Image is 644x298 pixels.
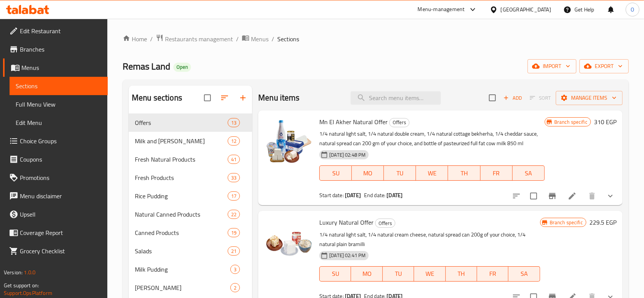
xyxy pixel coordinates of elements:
div: Salads21 [129,242,252,260]
span: 19 [228,229,239,236]
span: Grocery Checklist [20,246,102,256]
p: 1/4 natural light salt, 1/4 natural double cream, 1/4 natural cottage bekherha, 1/4 cheddar sauce... [319,129,544,148]
span: TH [449,268,474,279]
button: MO [351,266,382,282]
span: Branch specific [547,219,586,226]
a: Home [123,34,147,44]
button: TH [448,165,480,181]
span: Coverage Report [20,228,102,237]
span: 33 [228,174,239,181]
span: Milk Pudding [135,265,230,274]
nav: breadcrumb [123,34,629,44]
a: Support.OpsPlatform [4,288,52,298]
span: export [586,62,623,71]
div: items [230,283,240,292]
button: sort-choices [507,187,526,205]
span: Full Menu View [16,100,102,109]
div: Milk Pudding3 [129,260,252,279]
span: Rice Pudding [135,191,228,201]
a: Menus [242,34,269,44]
div: Offers [389,118,409,127]
a: Edit Menu [10,113,108,132]
button: SA [508,266,540,282]
div: items [228,136,240,146]
svg: Show Choices [606,191,615,201]
span: Canned Products [135,228,228,237]
div: Natural Canned Products [135,210,228,219]
span: Manage items [562,93,616,103]
a: Coupons [3,150,108,168]
span: SU [323,168,349,179]
button: Add [500,92,525,104]
span: 2 [231,284,239,292]
li: / [236,34,239,44]
span: Select section [484,90,500,106]
div: items [228,246,240,256]
div: items [228,118,240,127]
div: Menu-management [418,5,465,14]
span: Milk and [PERSON_NAME] [135,136,228,146]
button: SU [319,266,351,282]
span: SA [516,168,542,179]
span: Luxury Natural Offer [319,217,374,228]
p: 1/4 natural light salt, 1/4 natural cream cheese, natural spread can 200g of your choice, 1/4 nat... [319,230,540,249]
a: Menus [3,58,108,77]
span: Sections [277,34,299,44]
span: Menu disclaimer [20,191,102,201]
img: Mn El Akher Natural Offer [264,117,313,165]
b: [DATE] [387,190,403,200]
span: Version: [4,267,23,277]
span: Select to update [526,188,542,204]
button: FR [481,165,513,181]
span: Edit Restaurant [20,26,102,36]
div: Offers13 [129,113,252,132]
span: WE [419,168,445,179]
span: 12 [228,138,239,145]
span: Offers [390,118,409,127]
span: [PERSON_NAME] [135,283,230,292]
div: items [228,173,240,182]
span: Sort sections [215,89,234,107]
span: Salads [135,246,228,256]
span: 21 [228,248,239,255]
span: Upsell [20,210,102,219]
a: Full Menu View [10,95,108,113]
div: Milk and [PERSON_NAME]12 [129,132,252,150]
span: 22 [228,211,239,218]
button: TU [383,266,414,282]
span: Restaurants management [165,34,233,44]
button: Manage items [556,91,623,105]
span: 17 [228,193,239,200]
a: Choice Groups [3,132,108,150]
h2: Menu items [258,92,300,104]
b: [DATE] [345,190,361,200]
span: 13 [228,119,239,126]
span: Branches [20,45,102,54]
div: items [228,210,240,219]
a: Sections [10,77,108,95]
a: Grocery Checklist [3,242,108,260]
li: / [272,34,274,44]
span: 41 [228,156,239,163]
a: Upsell [3,205,108,223]
span: Fresh Natural Products [135,155,228,164]
button: FR [477,266,508,282]
span: Coupons [20,155,102,164]
button: delete [583,187,601,205]
span: Edit Menu [16,118,102,127]
span: Promotions [20,173,102,182]
span: WE [417,268,442,279]
div: Milk and Rayeb [135,136,228,146]
span: 1.0.0 [24,267,36,277]
button: TU [384,165,416,181]
div: Fresh Products [135,173,228,182]
span: TH [451,168,477,179]
button: import [527,59,576,73]
span: Menus [21,63,102,72]
span: Remas Land [123,58,170,75]
button: SA [513,165,545,181]
a: Edit Restaurant [3,22,108,40]
span: Add item [500,92,525,104]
